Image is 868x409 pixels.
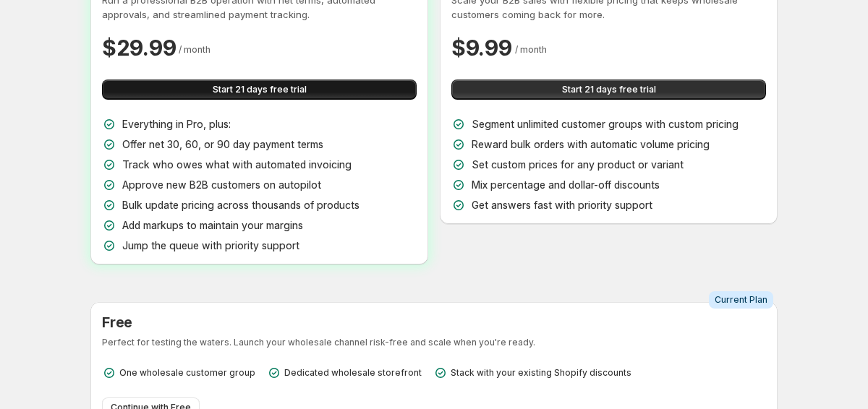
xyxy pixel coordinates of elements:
[102,314,766,331] h3: Free
[472,198,652,212] p: Get answers fast with priority support
[102,33,176,62] h2: $ 29.99
[122,178,321,191] span: Approve new B2B customers on autopilot
[472,137,710,152] p: Reward bulk orders with automatic volume pricing
[715,294,767,306] span: Current Plan
[213,84,307,95] span: Start 21 days free trial
[119,367,255,379] p: One wholesale customer group
[122,198,359,212] p: Bulk update pricing across thousands of products
[472,117,739,132] p: Segment unlimited customer groups with custom pricing
[122,138,323,150] span: Offer net 30, 60, or 90 day payment terms
[562,84,656,95] span: Start 21 days free trial
[122,219,303,231] span: Add markups to maintain your margins
[102,337,766,348] p: Perfect for testing the waters. Launch your wholesale channel risk-free and scale when you're ready.
[102,79,417,100] button: Start 21 days free trial
[472,178,660,192] p: Mix percentage and dollar-off discounts
[122,118,231,130] span: Everything in Pro, plus:
[451,367,631,379] p: Stack with your existing Shopify discounts
[284,367,422,379] p: Dedicated wholesale storefront
[451,79,766,100] button: Start 21 days free trial
[122,158,352,171] span: Track who owes what with automated invoicing
[451,33,512,62] h2: $ 9.99
[515,44,547,55] span: / month
[179,44,210,55] span: / month
[122,239,299,251] span: Jump the queue with priority support
[472,158,684,172] p: Set custom prices for any product or variant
